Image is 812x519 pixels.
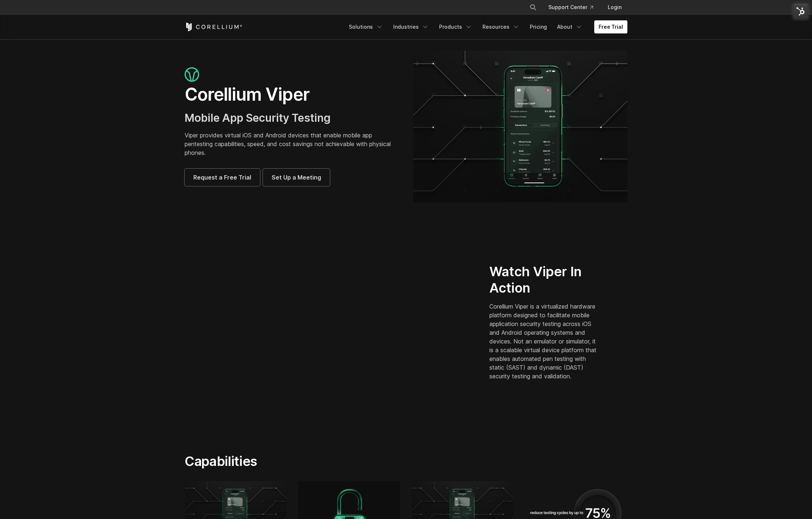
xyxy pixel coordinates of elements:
a: Set Up a Meeting [263,169,330,186]
h2: Capabilities [185,453,475,469]
img: HubSpot Tools Menu Toggle [793,4,808,19]
a: Industries [389,20,433,33]
span: Request a Free Trial [193,173,251,182]
a: About [553,20,587,33]
p: Viper provides virtual iOS and Android devices that enable mobile app pentesting capabilities, sp... [185,131,399,157]
span: Set Up a Meeting [272,173,321,182]
a: Pricing [525,20,551,33]
span: Mobile App Security Testing [185,111,331,124]
a: Free Trial [594,20,627,33]
a: Resources [478,20,524,33]
div: Navigation Menu [521,1,627,14]
img: viper_icon_large [185,67,199,82]
a: Request a Free Trial [185,169,260,186]
p: Corellium Viper is a virtualized hardware platform designed to facilitate mobile application secu... [489,302,600,381]
a: Corellium Home [185,23,243,31]
h1: Corellium Viper [185,84,399,105]
div: Navigation Menu [344,20,627,33]
img: viper_hero [413,51,627,202]
h2: Watch Viper In Action [489,263,600,296]
a: Products [435,20,477,33]
a: Login [602,1,627,14]
a: Support Center [543,1,599,14]
button: Search [527,1,540,14]
a: Solutions [344,20,387,33]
